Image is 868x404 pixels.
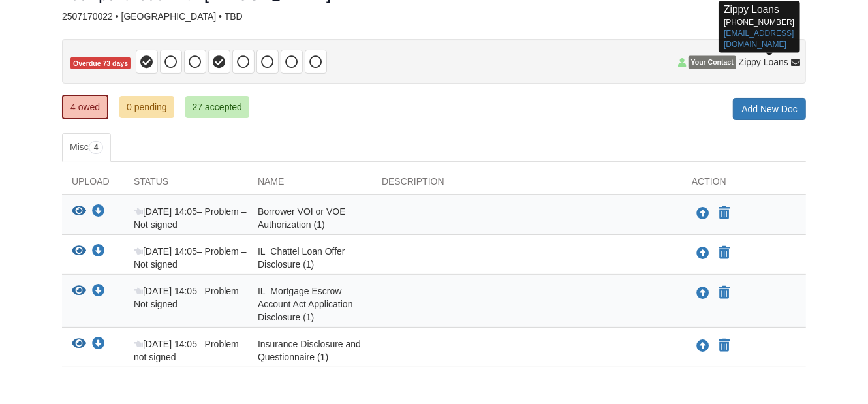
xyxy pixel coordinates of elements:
button: Upload Insurance Disclosure and Questionnaire (1) [695,337,711,354]
button: View IL_Mortgage Escrow Account Act Application Disclosure (1) [72,285,86,298]
span: 4 [89,141,104,154]
a: 0 pending [119,96,174,118]
div: – Problem – Not signed [124,205,248,231]
span: Borrower VOI or VOE Authorization (1) [258,206,346,230]
a: Download Insurance Disclosure and Questionnaire (1) [92,339,105,350]
span: Overdue 73 days [70,57,131,70]
button: Upload IL_Chattel Loan Offer Disclosure (1) [695,245,711,262]
button: Declare IL_Mortgage Escrow Account Act Application Disclosure (1) not applicable [717,285,731,301]
button: Declare IL_Chattel Loan Offer Disclosure (1) not applicable [717,245,731,261]
a: [EMAIL_ADDRESS][DOMAIN_NAME] [724,29,794,50]
a: Download IL_Chattel Loan Offer Disclosure (1) [92,247,105,257]
button: Declare Insurance Disclosure and Questionnaire (1) not applicable [717,338,731,354]
div: Status [124,175,248,194]
div: – Problem – Not signed [124,245,248,271]
span: Insurance Disclosure and Questionnaire (1) [258,339,361,362]
div: 2507170022 • [GEOGRAPHIC_DATA] • TBD [62,11,806,22]
p: [PHONE_NUMBER] [724,3,795,51]
span: [DATE] 14:05 [134,246,197,256]
span: Your Contact [689,56,736,69]
div: Upload [62,175,124,194]
a: Download IL_Mortgage Escrow Account Act Application Disclosure (1) [92,287,105,297]
div: Description [372,175,682,194]
div: Name [248,175,372,194]
span: Zippy Loans [724,4,779,15]
a: Add New Doc [733,98,806,120]
span: [DATE] 14:05 [134,339,197,349]
div: Action [682,175,806,194]
a: Download Borrower VOI or VOE Authorization (1) [92,207,105,217]
span: IL_Chattel Loan Offer Disclosure (1) [258,246,345,270]
button: View Insurance Disclosure and Questionnaire (1) [72,337,86,351]
span: Zippy Loans [739,56,788,69]
a: Misc [62,133,111,162]
button: Declare Borrower VOI or VOE Authorization (1) not applicable [717,206,731,221]
span: [DATE] 14:05 [134,206,197,217]
button: View IL_Chattel Loan Offer Disclosure (1) [72,245,86,258]
button: View Borrower VOI or VOE Authorization (1) [72,205,86,219]
div: – Problem – not signed [124,337,248,364]
a: 27 accepted [185,96,249,118]
button: Upload Borrower VOI or VOE Authorization (1) [695,205,711,222]
button: Upload IL_Mortgage Escrow Account Act Application Disclosure (1) [695,285,711,302]
span: IL_Mortgage Escrow Account Act Application Disclosure (1) [258,286,353,322]
a: 4 owed [62,95,108,119]
span: [DATE] 14:05 [134,286,197,296]
div: – Problem – Not signed [124,285,248,324]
